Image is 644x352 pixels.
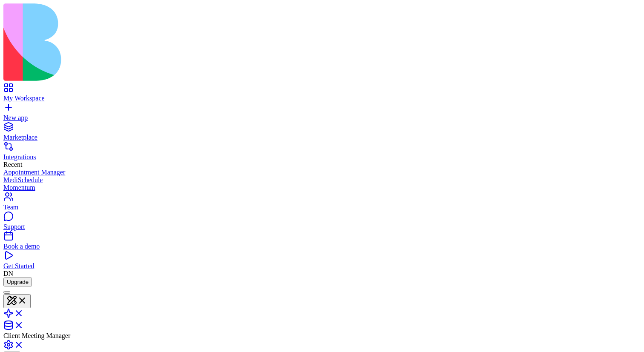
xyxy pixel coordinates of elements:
div: Get Started [3,262,641,270]
div: Support [3,223,641,231]
a: Momentum [3,184,641,192]
span: DN [3,270,13,277]
img: logo [3,3,346,81]
div: Book a demo [3,243,641,250]
div: Integrations [3,153,641,161]
div: Marketplace [3,134,641,141]
a: Integrations [3,146,641,161]
div: My Workspace [3,94,641,102]
div: New app [3,114,641,122]
span: Recent [3,161,22,168]
a: MediSchedule [3,176,641,184]
a: Book a demo [3,235,641,250]
a: Marketplace [3,126,641,141]
div: Team [3,203,641,211]
a: Upgrade [3,278,32,285]
a: My Workspace [3,87,641,102]
a: Appointment Manager [3,169,641,176]
a: New app [3,106,641,122]
a: Support [3,215,641,231]
span: Client Meeting Manager [3,332,70,339]
button: Upgrade [3,278,32,286]
a: Team [3,196,641,211]
a: Get Started [3,255,641,270]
